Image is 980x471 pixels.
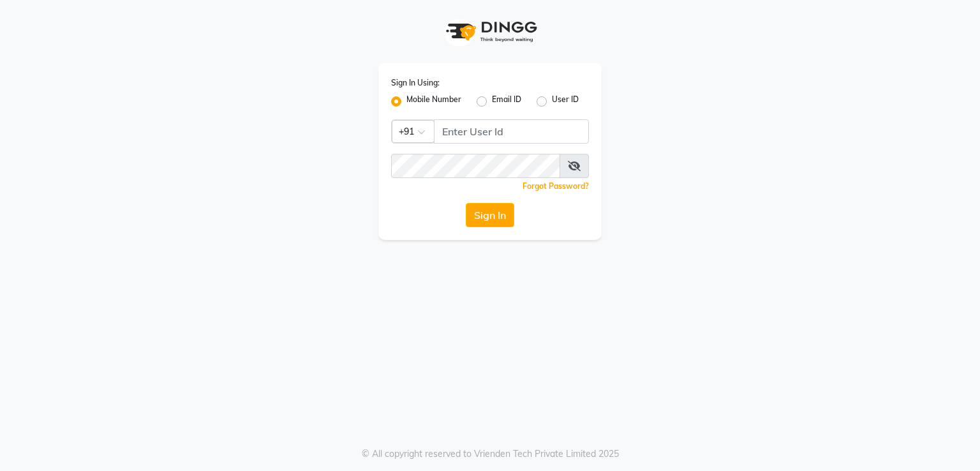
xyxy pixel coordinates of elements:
[434,119,589,144] input: Username
[523,181,589,191] a: Forgot Password?
[492,94,521,109] label: Email ID
[406,94,461,109] label: Mobile Number
[391,154,560,178] input: Username
[391,77,440,89] label: Sign In Using:
[552,94,579,109] label: User ID
[466,203,514,227] button: Sign In
[439,13,541,50] img: logo1.svg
